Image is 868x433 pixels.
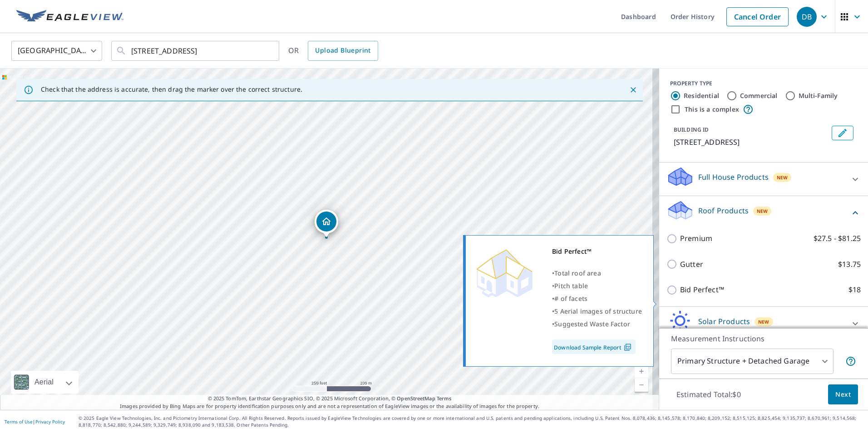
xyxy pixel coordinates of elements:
[684,91,719,100] label: Residential
[552,245,642,258] div: Bid Perfect™
[552,340,636,354] a: Download Sample Report
[635,378,648,392] a: Current Level 17, Zoom Out
[437,395,452,402] a: Terms
[845,356,856,367] span: Your report will include the primary structure and a detached garage if one exists.
[685,105,739,114] label: This is a complex
[799,91,838,100] label: Multi-Family
[669,384,748,404] p: Estimated Total: $0
[288,41,378,61] div: OR
[308,41,378,61] a: Upload Blueprint
[835,389,851,400] span: Next
[554,281,588,290] span: Pitch table
[671,349,833,374] div: Primary Structure + Detached Garage
[814,233,861,244] p: $27.5 - $81.25
[208,395,452,403] span: © 2025 TomTom, Earthstar Geographics SIO, © 2025 Microsoft Corporation, ©
[5,418,33,425] a: Terms of Use
[740,91,778,100] label: Commercial
[35,418,65,425] a: Privacy Policy
[838,259,861,270] p: $13.75
[666,200,861,226] div: Roof ProductsNew
[680,233,712,244] p: Premium
[554,294,587,303] span: # of facets
[666,166,861,192] div: Full House ProductsNew
[777,174,788,181] span: New
[674,126,709,133] p: BUILDING ID
[552,305,642,318] div: •
[698,205,749,216] p: Roof Products
[5,419,65,424] p: |
[32,371,56,394] div: Aerial
[671,333,856,344] p: Measurement Instructions
[698,172,769,182] p: Full House Products
[797,7,817,27] div: DB
[670,79,857,88] div: PROPERTY TYPE
[680,284,724,295] p: Bid Perfect™
[41,85,302,93] p: Check that the address is accurate, then drag the marker over the correct structure.
[315,210,338,238] div: Dropped pin, building 1, Residential property, 11751 Pleasant Creek Dr Jacksonville, FL 32218
[832,126,853,140] button: Edit building 1
[11,371,79,394] div: Aerial
[315,45,370,56] span: Upload Blueprint
[79,415,863,428] p: © 2025 Eagle View Technologies, Inc. and Pictometry International Corp. All Rights Reserved. Repo...
[848,284,861,295] p: $18
[666,310,861,336] div: Solar ProductsNew
[758,318,769,325] span: New
[16,10,123,24] img: EV Logo
[621,343,634,351] img: Pdf Icon
[627,84,639,96] button: Close
[131,38,261,64] input: Search by address or latitude-longitude
[554,307,642,315] span: 5 Aerial images of structure
[680,259,703,270] p: Gutter
[698,316,750,327] p: Solar Products
[554,269,601,277] span: Total roof area
[11,38,102,64] div: [GEOGRAPHIC_DATA]
[552,292,642,305] div: •
[635,364,648,378] a: Current Level 17, Zoom In
[552,280,642,292] div: •
[554,320,630,328] span: Suggested Waste Factor
[552,267,642,280] div: •
[552,318,642,330] div: •
[473,245,536,300] img: Premium
[726,7,789,26] a: Cancel Order
[674,137,828,148] p: [STREET_ADDRESS]
[397,395,435,402] a: OpenStreetMap
[828,384,858,405] button: Next
[757,207,768,215] span: New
